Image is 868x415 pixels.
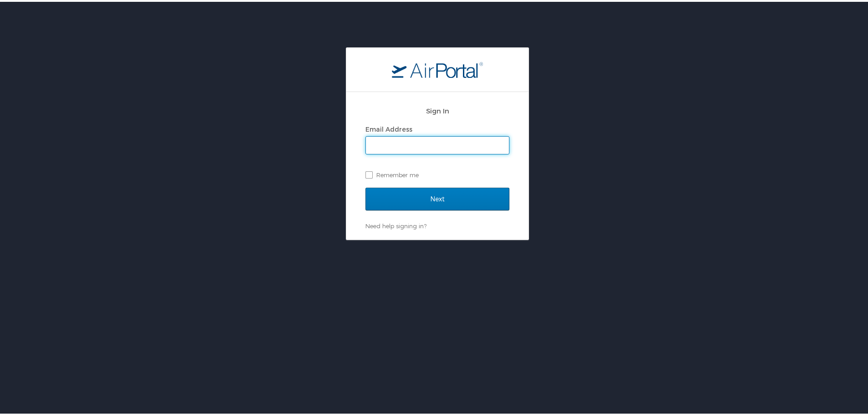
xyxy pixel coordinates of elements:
label: Remember me [365,166,509,180]
input: Next [365,186,509,209]
h2: Sign In [365,104,509,114]
a: Need help signing in? [365,220,426,228]
img: logo [392,60,483,76]
label: Email Address [365,123,412,131]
